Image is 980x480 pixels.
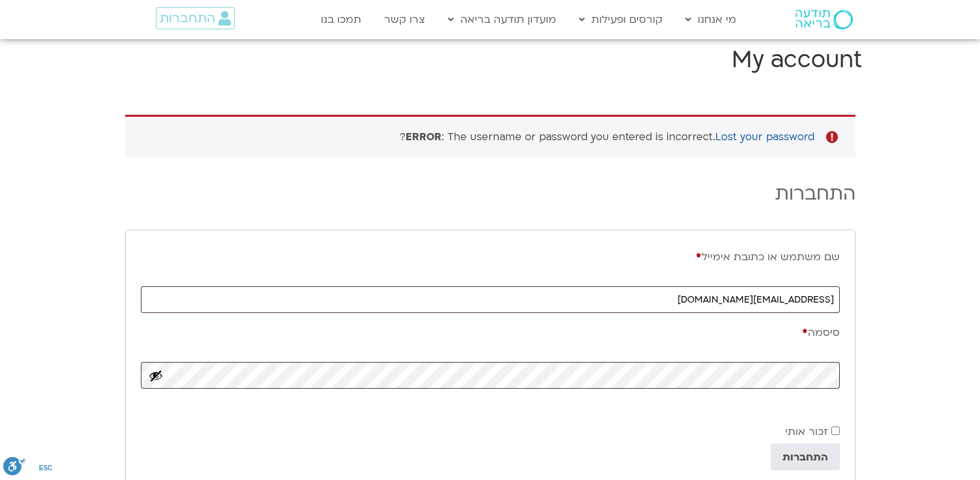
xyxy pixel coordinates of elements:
button: להציג סיסמה [149,368,163,383]
h2: התחברות [125,181,855,206]
a: קורסים ופעילות [572,7,669,32]
label: סיסמה [141,321,840,344]
li: : The username or password you entered is incorrect. ? [149,128,814,146]
span: זכור אותי [785,425,828,439]
input: זכור אותי [831,427,840,435]
a: התחברות [156,7,235,29]
a: תמכו בנו [314,7,368,32]
a: מי אנחנו [679,7,743,32]
button: התחברות [771,443,840,470]
a: צרו קשר [378,7,432,32]
span: התחברות [160,11,215,25]
a: Lost your password [715,130,814,144]
label: שם משתמש או כתובת אימייל [141,245,840,269]
a: מועדון תודעה בריאה [441,7,563,32]
strong: ERROR [406,130,441,144]
img: תודעה בריאה [795,10,853,29]
h1: My account [119,44,862,76]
